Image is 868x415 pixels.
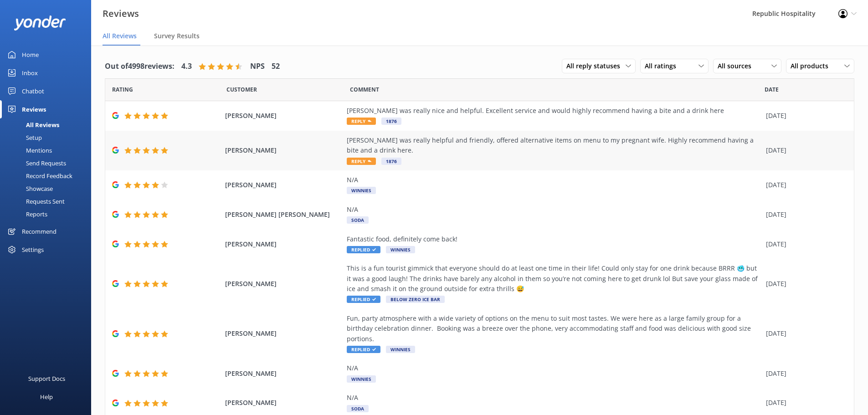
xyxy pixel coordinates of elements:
[272,61,280,72] h4: 52
[226,85,257,94] span: Date
[225,111,343,121] span: [PERSON_NAME]
[225,145,343,155] span: [PERSON_NAME]
[5,195,65,208] div: Requests Sent
[22,222,56,241] div: Recommend
[154,31,200,41] span: Survey Results
[347,106,761,116] div: [PERSON_NAME] was really nice and helpful. Excellent service and would highly recommend having a ...
[347,313,761,344] div: Fun, party atmosphere with a wide variety of options on the menu to suit most tastes. We were her...
[766,239,842,249] div: [DATE]
[105,61,175,72] h4: Out of 4998 reviews:
[22,46,39,64] div: Home
[5,169,91,182] a: Record Feedback
[347,205,761,215] div: N/A
[181,61,192,72] h4: 4.3
[347,187,376,194] span: Winnies
[347,346,380,353] span: Replied
[381,158,401,165] span: 1876
[5,208,47,220] div: Reports
[347,118,376,125] span: Reply
[250,61,265,72] h4: NPS
[350,85,379,94] span: Question
[5,182,53,195] div: Showcase
[765,85,779,94] span: Date
[5,208,91,220] a: Reports
[347,375,376,383] span: Winnies
[766,111,842,121] div: [DATE]
[5,118,91,131] a: All Reviews
[225,398,343,408] span: [PERSON_NAME]
[766,328,842,338] div: [DATE]
[225,279,343,289] span: [PERSON_NAME]
[5,144,91,157] a: Mentions
[22,82,44,100] div: Chatbot
[22,100,46,118] div: Reviews
[5,157,66,169] div: Send Requests
[225,328,343,338] span: [PERSON_NAME]
[386,246,415,253] span: Winnies
[347,263,761,294] div: This is a fun tourist gimmick that everyone should do at least one time in their life! Could only...
[225,180,343,190] span: [PERSON_NAME]
[103,31,137,41] span: All Reviews
[40,388,53,406] div: Help
[5,169,72,182] div: Record Feedback
[103,6,139,21] h3: Reviews
[225,239,343,249] span: [PERSON_NAME]
[386,346,415,353] span: Winnies
[645,61,682,71] span: All ratings
[347,393,761,403] div: N/A
[347,246,380,253] span: Replied
[112,85,133,94] span: Date
[347,158,376,165] span: Reply
[225,369,343,379] span: [PERSON_NAME]
[347,216,369,224] span: SODA
[347,135,761,156] div: [PERSON_NAME] was really helpful and friendly, offered alternative items on menu to my pregnant w...
[381,118,401,125] span: 1876
[5,182,91,195] a: Showcase
[766,180,842,190] div: [DATE]
[766,279,842,289] div: [DATE]
[347,296,380,303] span: Replied
[766,398,842,408] div: [DATE]
[347,175,761,185] div: N/A
[766,369,842,379] div: [DATE]
[386,296,445,303] span: Below Zero Ice Bar
[28,369,65,388] div: Support Docs
[5,157,91,169] a: Send Requests
[22,241,44,259] div: Settings
[766,145,842,155] div: [DATE]
[5,195,91,208] a: Requests Sent
[5,144,52,157] div: Mentions
[791,61,834,71] span: All products
[5,131,91,144] a: Setup
[347,234,761,244] div: Fantastic food, definitely come back!
[225,210,343,220] span: [PERSON_NAME] [PERSON_NAME]
[5,131,42,144] div: Setup
[766,210,842,220] div: [DATE]
[347,405,369,412] span: SODA
[14,15,66,31] img: yonder-white-logo.png
[347,363,761,373] div: N/A
[22,64,38,82] div: Inbox
[566,61,626,71] span: All reply statuses
[718,61,757,71] span: All sources
[5,118,59,131] div: All Reviews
